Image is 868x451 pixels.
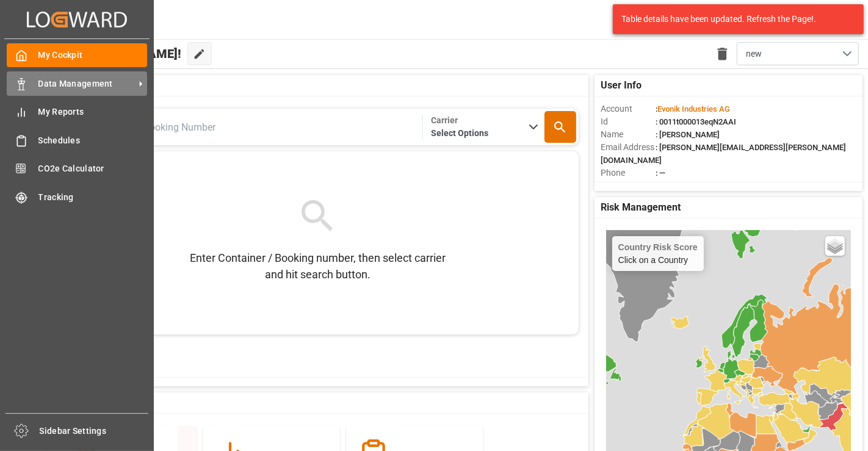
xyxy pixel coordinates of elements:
[187,250,448,283] p: Enter Container / Booking number, then select carrier and hit search button.
[618,242,698,265] div: Click on a Country
[427,112,541,142] button: open menu
[38,191,148,204] span: Tracking
[746,48,762,60] span: new
[7,185,147,209] a: Tracking
[601,103,656,115] span: Account
[40,425,149,438] span: Sidebar Settings
[38,78,135,90] span: Data Management
[601,128,656,141] span: Name
[656,130,720,139] span: : [PERSON_NAME]
[601,179,656,192] span: Account Type
[7,100,147,124] a: My Reports
[825,236,845,256] a: Layers
[431,114,526,127] span: Carrier
[7,43,147,67] a: My Cockpit
[7,128,147,152] a: Schedules
[601,78,642,93] span: User Info
[38,49,148,62] span: My Cockpit
[50,42,181,65] span: Hello [PERSON_NAME]!
[38,134,148,147] span: Schedules
[601,115,656,128] span: Id
[601,200,681,215] span: Risk Management
[656,104,730,114] span: :
[38,106,148,118] span: My Reports
[656,168,665,178] span: : —
[656,181,686,190] span: : Shipper
[7,157,147,181] a: CO2e Calculator
[601,167,656,179] span: Phone
[601,143,846,165] span: : [PERSON_NAME][EMAIL_ADDRESS][PERSON_NAME][DOMAIN_NAME]
[657,104,730,114] span: Evonik Industries AG
[621,13,846,26] div: Table details have been updated. Refresh the Page!.
[431,127,526,140] span: Select Options
[737,42,859,65] button: open menu
[544,111,576,143] button: Search
[656,117,736,126] span: : 0011t000013eqN2AAI
[618,242,698,252] h4: Country Risk Score
[59,112,418,142] input: Enter Container / Booking Number
[38,162,148,175] span: CO2e Calculator
[601,141,656,154] span: Email Address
